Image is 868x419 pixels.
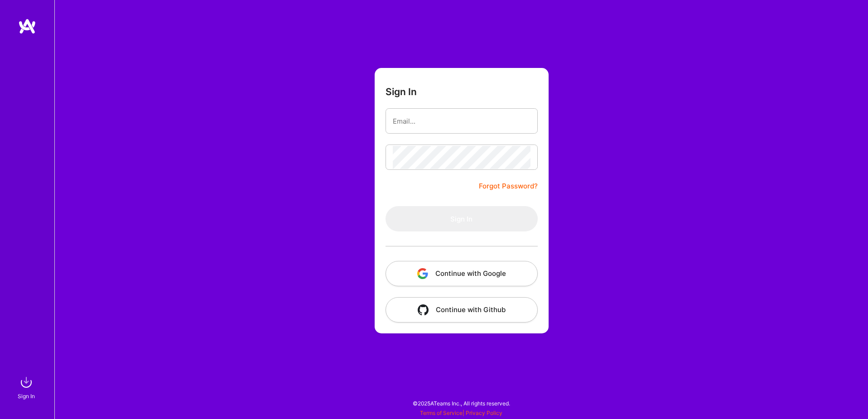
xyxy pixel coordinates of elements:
[54,392,868,414] div: © 2025 ATeams Inc., All rights reserved.
[386,261,538,286] button: Continue with Google
[19,373,35,401] a: sign inSign In
[18,18,36,34] img: logo
[18,391,35,401] div: Sign In
[386,206,538,231] button: Sign In
[393,110,530,133] input: Email...
[479,181,538,192] a: Forgot Password?
[386,86,417,97] h3: Sign In
[386,297,538,323] button: Continue with Github
[420,409,502,416] span: |
[417,268,428,279] img: icon
[466,409,502,416] a: Privacy Policy
[420,409,463,416] a: Terms of Service
[418,304,429,315] img: icon
[17,373,35,391] img: sign in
